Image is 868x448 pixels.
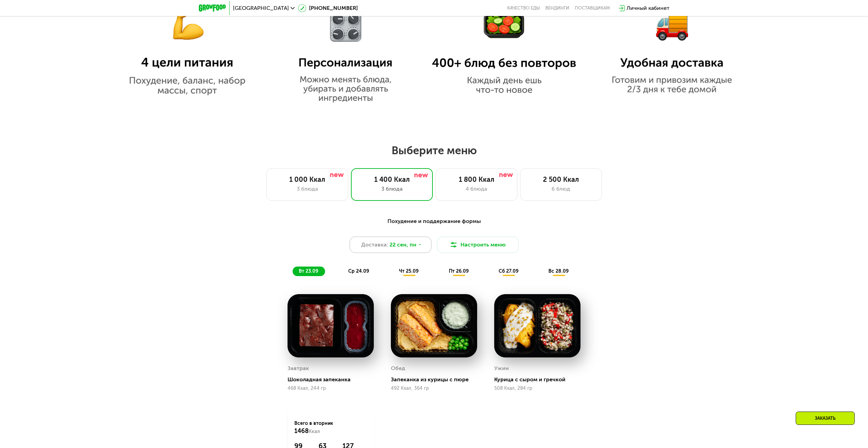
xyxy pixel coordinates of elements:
[288,376,379,383] div: Шоколадная запеканка
[361,241,388,249] span: Доставка:
[299,268,318,274] span: вт 23.09
[348,268,369,274] span: ср 24.09
[627,4,670,12] div: Личный кабинет
[494,386,580,391] div: 508 Ккал, 284 гр
[527,175,595,183] div: 2 500 Ккал
[274,185,341,193] div: 3 блюда
[796,412,855,425] div: Заказать
[391,363,405,373] div: Обед
[288,386,374,391] div: 468 Ккал, 244 гр
[233,5,289,11] span: [GEOGRAPHIC_DATA]
[437,237,519,253] button: Настроить меню
[449,268,469,274] span: пт 26.09
[389,241,416,249] span: 22 сен, пн
[507,5,540,11] a: Качество еды
[575,5,610,11] div: поставщикам
[274,175,341,183] div: 1 000 Ккал
[391,386,477,391] div: 492 Ккал, 364 гр
[358,175,426,183] div: 1 400 Ккал
[494,376,586,383] div: Курица с сыром и гречкой
[309,429,320,434] span: Ккал
[443,175,510,183] div: 1 800 Ккал
[294,420,367,435] div: Всего в вторник
[527,185,595,193] div: 6 блюд
[232,217,636,226] div: Похудение и поддержание формы
[22,144,846,157] h2: Выберите меню
[443,185,510,193] div: 4 блюда
[494,363,509,373] div: Ужин
[298,4,358,12] a: [PHONE_NUMBER]
[391,376,483,383] div: Запеканка из курицы с пюре
[358,185,426,193] div: 3 блюда
[499,268,518,274] span: сб 27.09
[548,268,569,274] span: вс 28.09
[545,5,569,11] a: Вендинги
[294,427,309,435] span: 1468
[288,363,309,373] div: Завтрак
[399,268,418,274] span: чт 25.09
